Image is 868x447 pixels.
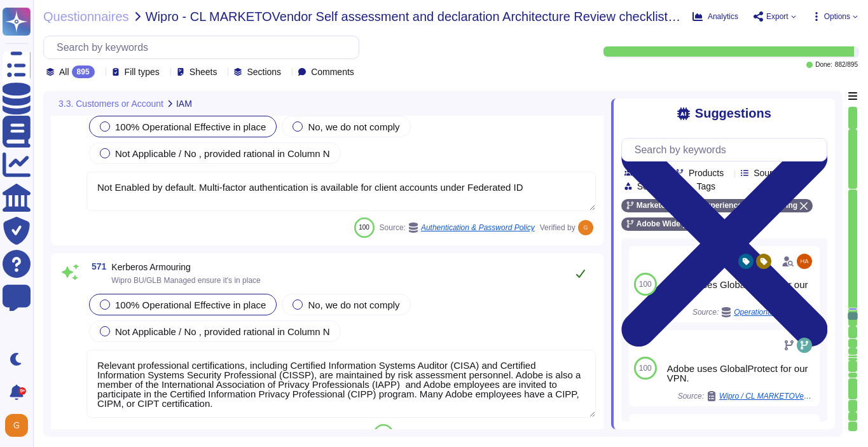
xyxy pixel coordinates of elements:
div: Adobe uses GlobalProtect for our VPN. [667,364,815,383]
span: Authentication & Password Policy [421,224,535,231]
span: All [59,67,69,76]
span: Fill types [125,67,160,76]
span: No, we do not comply [308,121,399,132]
span: Wipro / CL MARKETOVendor Self assessment and declaration Architecture Review checklist ver 1.7.9 ... [719,392,815,400]
span: Source: [380,223,535,233]
span: Kerberos Armouring [111,262,191,272]
img: user [5,414,28,437]
span: 100 [359,224,369,231]
span: Not Applicable / No , provided rational in Column N [115,148,330,159]
span: 882 / 895 [835,62,858,68]
span: Sections [247,67,281,76]
span: Export [766,13,789,20]
span: Comments [311,67,354,76]
span: IAM [176,99,192,108]
span: 100% Operational Effective in place [115,299,266,310]
div: 895 [72,65,95,78]
span: Analytics [708,13,738,20]
span: Source: [678,391,815,401]
input: Search by keywords [628,139,827,161]
span: 3.3. Customers or Account [59,99,163,108]
textarea: Not Enabled by default. Multi-factor authentication is available for client accounts under Federa... [86,172,596,211]
span: Verified by [540,224,575,231]
span: Options [824,13,850,20]
img: user [797,254,812,269]
span: 571 [86,262,106,271]
span: Done: [815,62,832,68]
span: 100% Operational Effective in place [115,121,266,132]
span: No, we do not comply [308,299,399,310]
span: Not Applicable / No , provided rational in Column N [115,326,330,337]
span: 100 [639,280,652,288]
span: Wipro BU/GLB Managed ensure it's in place [111,276,260,285]
div: 9+ [18,387,26,395]
span: Wipro - CL MARKETOVendor Self assessment and declaration Architecture Review checklist ver 1.7.9 ... [146,10,682,23]
span: Questionnaires [43,10,129,23]
button: user [3,411,37,439]
input: Search by keywords [50,36,359,58]
button: Analytics [692,11,738,22]
span: Sheets [189,67,217,76]
span: 100 [639,364,652,372]
img: user [578,220,593,235]
textarea: Relevant professional certifications, including Certified Information Systems Auditor (CISA) and ... [86,350,596,418]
